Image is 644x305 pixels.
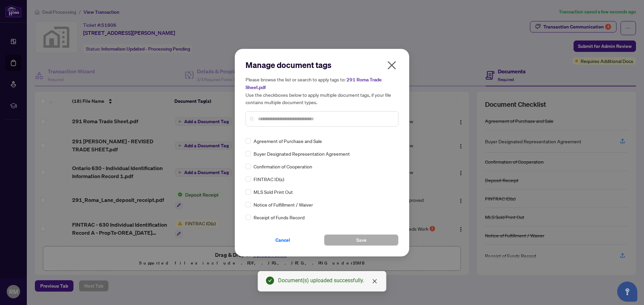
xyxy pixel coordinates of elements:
[254,188,293,196] span: MLS Sold Print Out
[246,77,382,90] span: 291 Roma Trade Sheet.pdf
[278,277,378,285] div: Document(s) uploaded successfully.
[275,235,290,245] span: Cancel
[371,278,378,285] a: Close
[254,150,350,157] span: Buyer Designated Representation Agreement
[254,163,312,170] span: Confirmation of Cooperation
[324,234,398,246] button: Save
[246,76,398,106] h5: Please browse the list or search to apply tags to: Use the checkboxes below to apply multiple doc...
[372,279,377,284] span: close
[254,201,313,208] span: Notice of Fulfillment / Waiver
[246,234,320,246] button: Cancel
[254,175,284,183] span: FINTRAC ID(s)
[254,214,305,221] span: Receipt of Funds Record
[266,277,274,285] span: check-circle
[617,282,637,302] button: Open asap
[386,60,397,71] span: close
[246,60,398,70] h2: Manage document tags
[254,137,322,145] span: Agreement of Purchase and Sale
